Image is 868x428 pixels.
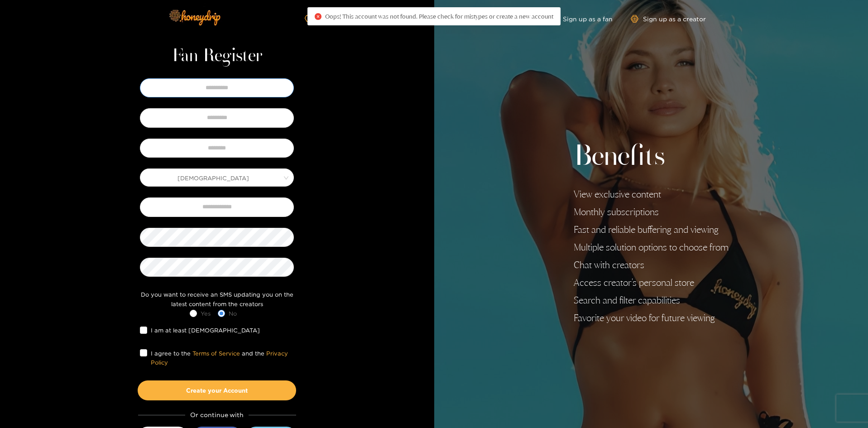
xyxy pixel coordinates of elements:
[315,13,321,20] span: close-circle
[574,207,729,217] li: Monthly subscriptions
[574,140,729,174] h2: Benefits
[140,171,293,184] span: Male
[197,309,214,318] span: Yes
[138,290,296,308] div: Do you want to receive an SMS updating you on the latest content from the creators
[305,15,364,23] a: Explore models
[325,13,553,20] span: Oops! This account was not found. Please check for mistypes or create a new account
[574,260,729,270] li: Chat with creators
[138,380,296,400] button: Create your Account
[138,409,296,420] div: Or continue with
[574,242,729,253] li: Multiple solution options to choose from
[574,277,729,288] li: Access creator's personal store
[551,15,613,23] a: Sign up as a fan
[147,349,294,367] span: I agree to the and the
[147,326,264,335] span: I am at least [DEMOGRAPHIC_DATA]
[574,224,729,235] li: Fast and reliable buffering and viewing
[631,15,706,23] a: Sign up as a creator
[225,309,240,318] span: No
[172,45,262,67] h1: Fan Register
[574,295,729,306] li: Search and filter capabilities
[574,189,729,200] li: View exclusive content
[192,350,240,356] a: Terms of Service
[574,313,729,323] li: Favorite your video for future viewing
